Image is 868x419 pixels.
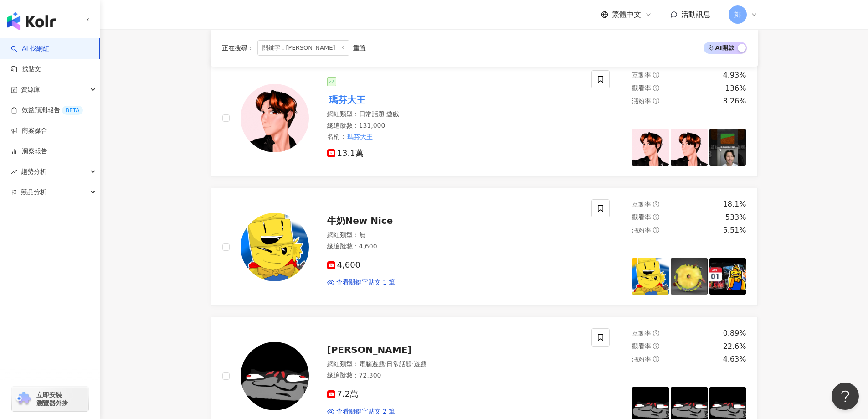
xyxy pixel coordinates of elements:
div: 重置 [353,44,366,52]
div: 總追蹤數 ： 131,000 [327,121,581,130]
mark: 瑪芬大王 [327,93,367,107]
span: 互動率 [632,330,651,337]
div: 5.51% [723,225,746,235]
img: post-image [709,258,746,295]
span: 4,600 [327,260,361,270]
span: 互動率 [632,72,651,79]
img: post-image [709,129,746,166]
span: 漲粉率 [632,98,651,105]
div: 136% [725,83,746,93]
iframe: Help Scout Beacon - Open [832,383,859,410]
span: 趨勢分析 [21,161,46,182]
a: KOL Avatar牛奶New Nice網紅類型：無總追蹤數：4,6004,600查看關鍵字貼文 1 筆互動率question-circle18.1%觀看率question-circle533%... [211,188,758,306]
img: post-image [671,258,708,295]
img: post-image [632,258,669,295]
img: KOL Avatar [241,342,309,410]
span: 7.2萬 [327,389,359,399]
a: KOL Avatar瑪芬大王網紅類型：日常話題·遊戲總追蹤數：131,000名稱：瑪芬大王13.1萬互動率question-circle4.93%觀看率question-circle136%漲粉... [211,59,758,177]
img: KOL Avatar [241,213,309,281]
img: post-image [671,129,708,166]
div: 533% [725,212,746,222]
img: post-image [632,129,669,166]
span: question-circle [653,214,659,220]
a: 查看關鍵字貼文 1 筆 [327,278,395,287]
span: 日常話題 [386,360,412,367]
div: 18.1% [723,199,746,209]
span: 觀看率 [632,213,651,221]
span: 正在搜尋 ： [222,44,254,52]
span: question-circle [653,201,659,207]
span: question-circle [653,227,659,233]
span: 繁體中文 [612,10,641,20]
span: 活動訊息 [681,10,710,19]
img: KOL Avatar [241,84,309,152]
span: 漲粉率 [632,227,651,234]
span: question-circle [653,85,659,91]
mark: 瑪芬大王 [346,132,375,142]
span: [PERSON_NAME] [327,344,412,355]
div: 網紅類型 ： 無 [327,231,581,240]
span: 日常話題 [359,110,385,118]
span: 觀看率 [632,84,651,92]
div: 8.26% [723,96,746,106]
div: 總追蹤數 ： 72,300 [327,371,581,380]
a: 效益預測報告BETA [11,106,83,115]
a: searchAI 找網紅 [11,44,49,53]
span: 互動率 [632,201,651,208]
div: 總追蹤數 ： 4,600 [327,242,581,251]
span: question-circle [653,72,659,78]
span: rise [11,169,17,175]
span: 遊戲 [414,360,426,367]
span: 漲粉率 [632,356,651,363]
a: 找貼文 [11,65,41,74]
a: 查看關鍵字貼文 2 筆 [327,407,395,416]
span: 鄭 [734,10,741,20]
div: 0.89% [723,328,746,338]
span: · [385,110,386,118]
span: 遊戲 [386,110,399,118]
div: 網紅類型 ： [327,110,581,119]
span: · [385,360,386,367]
a: 商案媒合 [11,126,47,135]
div: 4.63% [723,354,746,364]
a: chrome extension立即安裝 瀏覽器外掛 [12,387,88,411]
div: 4.93% [723,70,746,80]
span: 牛奶New Nice [327,215,393,226]
span: question-circle [653,343,659,349]
span: · [412,360,414,367]
span: 電腦遊戲 [359,360,385,367]
span: 13.1萬 [327,149,364,158]
img: logo [7,12,56,30]
span: 觀看率 [632,342,651,350]
a: 洞察報告 [11,147,47,156]
div: 網紅類型 ： [327,360,581,369]
span: question-circle [653,356,659,362]
span: 競品分析 [21,182,46,202]
span: 查看關鍵字貼文 1 筆 [336,278,395,287]
span: 資源庫 [21,79,40,100]
img: chrome extension [15,392,32,406]
span: 立即安裝 瀏覽器外掛 [36,391,68,407]
span: question-circle [653,330,659,336]
span: 查看關鍵字貼文 2 筆 [336,407,395,416]
span: 關鍵字：[PERSON_NAME] [257,40,349,56]
span: question-circle [653,98,659,104]
span: 名稱 ： [327,132,375,142]
div: 22.6% [723,341,746,352]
